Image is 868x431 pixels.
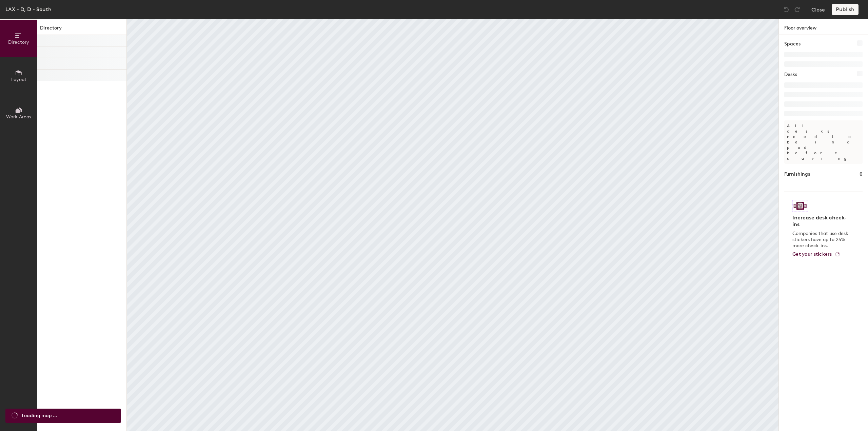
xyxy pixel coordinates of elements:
[792,251,832,257] span: Get your stickers
[37,24,126,35] h1: Directory
[792,252,840,257] a: Get your stickers
[784,40,801,48] h1: Spaces
[792,214,850,228] h4: Increase desk check-ins
[860,171,863,178] h1: 0
[6,114,31,120] span: Work Areas
[779,19,868,35] h1: Floor overview
[784,171,810,178] h1: Furnishings
[792,231,850,249] p: Companies that use desk stickers have up to 25% more check-ins.
[5,5,52,14] div: LAX - D, D - South
[783,6,790,13] img: Undo
[792,200,808,212] img: Sticker logo
[784,120,863,164] p: All desks need to be in a pod before saving
[8,39,29,45] span: Directory
[811,4,825,15] button: Close
[22,412,57,419] span: Loading map ...
[11,77,26,82] span: Layout
[794,6,801,13] img: Redo
[127,19,778,431] canvas: Map
[784,71,797,78] h1: Desks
